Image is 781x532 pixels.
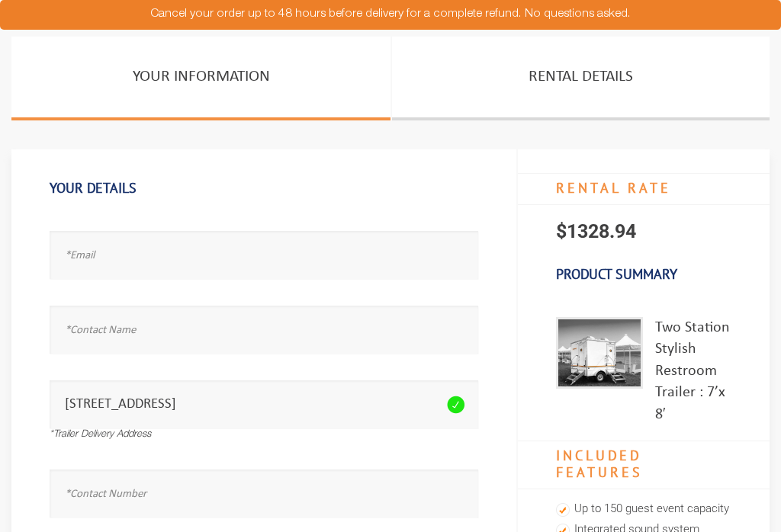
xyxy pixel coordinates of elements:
input: *Trailer Delivery Address [50,380,478,428]
h4: RENTAL RATE [518,173,770,205]
a: Your Information [11,37,390,120]
h4: Included Features [518,441,770,489]
div: Two Station Stylish Restroom Trailer : 7’x 8′ [655,317,731,426]
h1: Your Details [50,172,478,204]
h3: Product Summary [518,258,770,290]
p: $1328.94 [518,205,770,258]
input: *Contact Name [50,306,478,354]
li: Up to 150 guest event capacity [556,499,731,520]
div: *Trailer Delivery Address [50,428,478,443]
a: Rental Details [392,37,770,120]
input: *Email [50,231,478,279]
button: Live Chat [720,471,781,532]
